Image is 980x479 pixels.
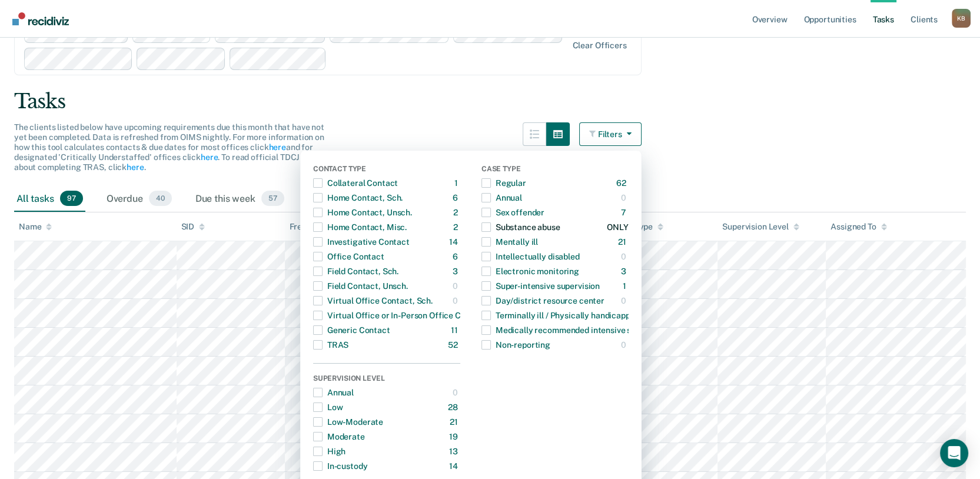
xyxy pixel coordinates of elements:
[449,427,460,446] div: 19
[453,291,460,310] div: 0
[450,413,460,431] div: 21
[621,188,629,207] div: 0
[313,174,398,192] div: Collateral Contact
[607,218,628,237] div: ONLY
[481,277,600,295] div: Super-intensive supervision
[481,335,550,354] div: Non-reporting
[453,203,460,222] div: 2
[453,188,460,207] div: 6
[621,247,629,266] div: 0
[313,457,368,475] div: In-custody
[313,321,390,340] div: Generic Contact
[621,335,629,354] div: 0
[60,191,83,206] span: 97
[313,291,433,310] div: Virtual Office Contact, Sch.
[621,291,629,310] div: 0
[621,262,629,281] div: 3
[313,398,343,417] div: Low
[830,222,886,232] div: Assigned To
[181,222,205,232] div: SID
[313,442,346,461] div: High
[313,427,365,446] div: Moderate
[19,222,52,232] div: Name
[481,218,560,237] div: Substance abuse
[290,222,330,232] div: Frequency
[454,174,460,192] div: 1
[193,186,287,212] div: Due this week57
[481,232,538,251] div: Mentally ill
[313,218,407,237] div: Home Contact, Misc.
[451,321,460,340] div: 11
[313,188,403,207] div: Home Contact, Sch.
[313,277,408,295] div: Field Contact, Unsch.
[453,262,460,281] div: 3
[313,262,398,281] div: Field Contact, Sch.
[268,142,285,152] a: here
[623,277,629,295] div: 1
[313,383,354,402] div: Annual
[940,439,968,467] div: Open Intercom Messenger
[12,12,69,25] img: Recidiviz
[453,218,460,237] div: 2
[313,374,460,385] div: Supervision Level
[448,335,460,354] div: 52
[453,383,460,402] div: 0
[313,165,460,175] div: Contact Type
[261,191,284,206] span: 57
[449,442,460,461] div: 13
[14,122,324,171] span: The clients listed below have upcoming requirements due this month that have not yet been complet...
[618,232,629,251] div: 21
[481,291,604,310] div: Day/district resource center
[579,122,642,146] button: Filters
[453,277,460,295] div: 0
[201,152,218,162] a: here
[449,457,460,475] div: 14
[449,232,460,251] div: 14
[952,9,971,28] button: Profile dropdown button
[481,203,544,222] div: Sex offender
[481,306,640,325] div: Terminally ill / Physically handicapped
[14,89,966,114] div: Tasks
[313,232,410,251] div: Investigative Contact
[616,174,629,192] div: 62
[481,174,526,192] div: Regular
[481,188,522,207] div: Annual
[481,165,629,175] div: Case Type
[621,203,629,222] div: 7
[313,203,412,222] div: Home Contact, Unsch.
[481,321,670,340] div: Medically recommended intensive supervision
[313,306,486,325] div: Virtual Office or In-Person Office Contact
[127,162,144,172] a: here
[573,41,627,51] div: Clear officers
[481,262,579,281] div: Electronic monitoring
[448,398,460,417] div: 28
[481,247,580,266] div: Intellectually disabled
[722,222,799,232] div: Supervision Level
[313,335,348,354] div: TRAS
[453,247,460,266] div: 6
[313,413,383,431] div: Low-Moderate
[14,186,85,212] div: All tasks97
[313,247,384,266] div: Office Contact
[149,191,172,206] span: 40
[104,186,174,212] div: Overdue40
[952,9,971,28] div: K B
